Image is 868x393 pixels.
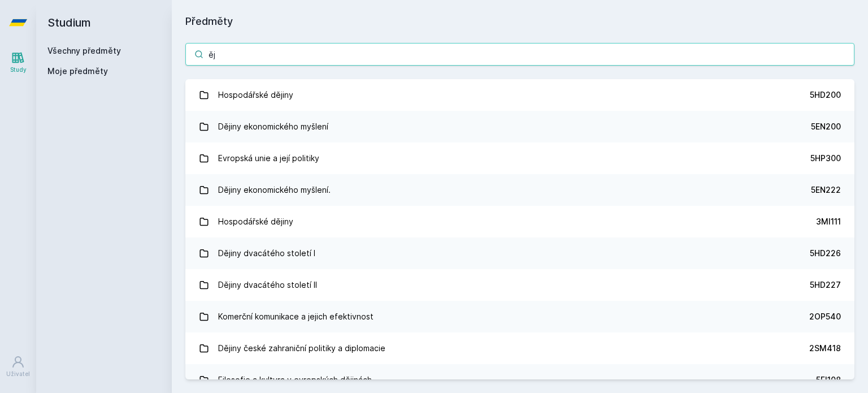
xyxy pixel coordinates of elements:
a: Study [2,45,34,80]
span: Moje předměty [47,66,108,77]
a: Hospodářské dějiny 3MI111 [185,206,854,237]
div: 5EN200 [811,121,841,132]
a: Všechny předměty [47,46,121,55]
div: Study [10,66,27,74]
div: 5HD200 [810,89,841,101]
div: Evropská unie a její politiky [218,147,319,170]
input: Název nebo ident předmětu… [185,43,854,66]
a: Hospodářské dějiny 5HD200 [185,79,854,111]
a: Dějiny dvacátého století II 5HD227 [185,269,854,301]
div: Hospodářské dějiny [218,210,293,233]
div: Hospodářské dějiny [218,84,293,106]
div: Dějiny dvacátého století II [218,274,317,296]
div: Uživatel [6,370,30,378]
a: Dějiny ekonomického myšlení. 5EN222 [185,174,854,206]
div: Dějiny ekonomického myšlení. [218,179,331,201]
a: Dějiny české zahraniční politiky a diplomacie 2SM418 [185,332,854,364]
a: Uživatel [2,349,34,384]
div: Dějiny ekonomického myšlení [218,115,328,138]
div: 2SM418 [809,343,841,354]
div: 3MI111 [816,216,841,227]
div: Komerční komunikace a jejich efektivnost [218,305,374,328]
div: 5EN222 [811,184,841,196]
h1: Předměty [185,14,854,29]
div: Dějiny dvacátého století I [218,242,315,265]
div: Filosofie a kultura v evropských dějinách [218,369,372,391]
a: Komerční komunikace a jejich efektivnost 2OP540 [185,301,854,332]
div: 5HP300 [810,153,841,164]
div: 5FI108 [816,374,841,386]
div: 5HD226 [810,248,841,259]
div: 2OP540 [809,311,841,322]
a: Dějiny ekonomického myšlení 5EN200 [185,111,854,142]
div: Dějiny české zahraniční politiky a diplomacie [218,337,385,360]
a: Dějiny dvacátého století I 5HD226 [185,237,854,269]
div: 5HD227 [810,279,841,291]
a: Evropská unie a její politiky 5HP300 [185,142,854,174]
